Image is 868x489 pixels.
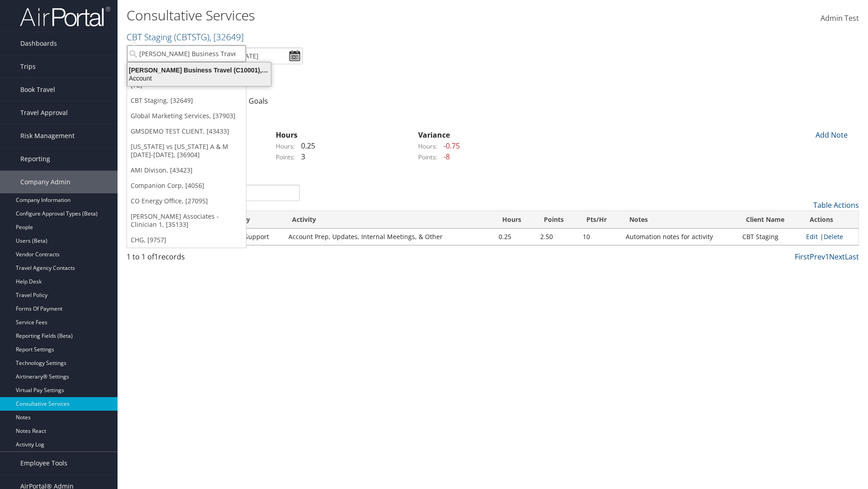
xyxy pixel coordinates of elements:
[20,452,67,475] span: Employee Tools
[127,31,244,43] a: CBT Staging
[578,229,621,245] td: 10
[806,232,818,241] a: Edit
[738,229,802,245] td: CBT Staging
[20,101,68,124] span: Travel Approval
[20,55,36,78] span: Trips
[418,142,437,151] label: Hours:
[439,152,450,162] span: -8
[214,229,284,245] td: Account Support
[284,211,494,229] th: Activity: activate to sort column ascending
[809,129,852,140] div: Add Note
[738,211,802,229] th: Client Name
[578,211,621,229] th: Pts/Hr
[127,178,246,193] a: Companion Corp, [4056]
[621,229,738,245] td: Automation notes for activity
[127,193,246,209] a: CO Energy Office, [27095]
[297,141,315,151] span: 0.25
[20,6,110,27] img: airportal-logo.png
[127,163,246,178] a: AMI Divison, [43423]
[494,211,535,229] th: Hours
[276,142,295,151] label: Hours:
[439,141,460,151] span: -0.75
[122,74,276,82] div: Account
[20,78,55,101] span: Book Travel
[418,153,437,162] label: Points:
[824,232,843,241] a: Delete
[122,66,276,74] div: [PERSON_NAME] Business Travel (C10001), [72]
[795,252,810,262] a: First
[127,108,246,124] a: Global Marketing Services, [37903]
[127,209,246,232] a: [PERSON_NAME] Associates - Clinician 1, [35133]
[802,229,859,245] td: |
[536,229,578,245] td: 2.50
[536,211,578,229] th: Points
[297,152,305,162] span: 3
[829,252,845,262] a: Next
[127,6,615,25] h1: Consultative Services
[174,31,209,43] span: ( CBTSTG )
[418,130,450,140] strong: Variance
[20,125,75,147] span: Risk Management
[127,232,246,248] a: CHG, [9757]
[810,252,825,262] a: Prev
[494,229,535,245] td: 0.25
[821,5,859,33] a: Admin Test
[621,211,738,229] th: Notes
[209,31,244,43] span: , [ 32649 ]
[214,211,284,229] th: Category: activate to sort column ascending
[845,252,859,262] a: Last
[276,130,297,140] strong: Hours
[276,153,295,162] label: Points:
[825,252,829,262] a: 1
[20,148,50,170] span: Reporting
[127,251,300,267] div: 1 to 1 of records
[127,45,246,62] input: Search Accounts
[249,96,268,106] a: Goals
[284,229,494,245] td: Account Prep, Updates, Internal Meetings, & Other
[20,32,57,55] span: Dashboards
[208,48,303,64] input: [DATE] - [DATE]
[127,139,246,163] a: [US_STATE] vs [US_STATE] A & M [DATE]-[DATE], [36904]
[813,200,859,210] a: Table Actions
[802,211,859,229] th: Actions
[821,13,859,23] span: Admin Test
[20,171,71,193] span: Company Admin
[154,252,158,262] span: 1
[127,124,246,139] a: GMSDEMO TEST CLIENT, [43433]
[127,93,246,108] a: CBT Staging, [32649]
